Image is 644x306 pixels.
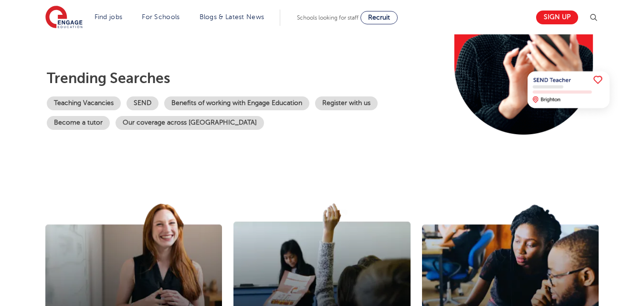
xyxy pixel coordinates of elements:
a: SEND [127,96,158,110]
a: Teaching Vacancies [47,96,121,110]
span: Recruit [368,14,390,21]
a: Benefits of working with Engage Education [164,96,309,110]
a: Our coverage across [GEOGRAPHIC_DATA] [116,116,264,130]
img: Engage Education [45,6,83,30]
a: Become a tutor [47,116,110,130]
a: Find jobs [95,13,123,21]
a: Blogs & Latest News [200,13,264,21]
span: Schools looking for staff [297,14,359,21]
a: Recruit [360,11,398,24]
a: For Schools [142,13,179,21]
p: Trending searches [47,70,432,87]
a: Sign up [536,11,578,24]
a: Register with us [315,96,378,110]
